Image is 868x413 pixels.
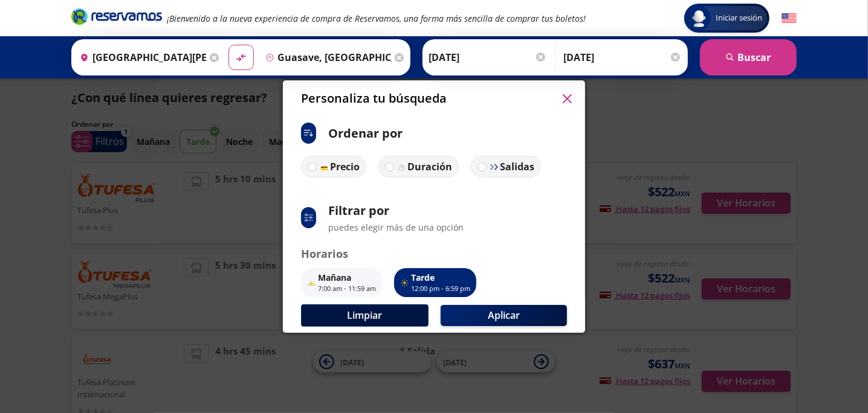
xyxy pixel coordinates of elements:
input: Elegir Fecha [429,42,547,72]
button: Limpiar [301,304,429,327]
button: Tarde12:00 pm - 6:59 pm [394,268,476,297]
em: ¡Bienvenido a la nueva experiencia de compra de Reservamos, una forma más sencilla de comprar tus... [167,13,586,24]
p: Precio [330,159,360,174]
p: Duración [407,159,452,174]
button: English [782,11,797,26]
input: Buscar Origen [75,42,207,72]
p: Ordenar por [328,124,403,142]
p: puedes elegir más de una opción [328,221,464,234]
p: Personaliza tu búsqueda [301,89,447,107]
p: 12:00 pm - 6:59 pm [411,284,470,294]
input: Buscar Destino [261,42,392,72]
p: Tarde [411,271,470,284]
button: Mañana7:00 am - 11:59 am [301,268,382,297]
i: Brand Logo [71,7,162,25]
a: Brand Logo [71,7,162,29]
p: Filtrar por [328,202,464,220]
button: Buscar [700,39,797,75]
span: Iniciar sesión [711,12,767,24]
input: Opcional [563,42,682,72]
p: Horarios [301,246,567,262]
p: 7:00 am - 11:59 am [318,284,376,294]
p: Salidas [500,159,534,174]
button: Aplicar [441,305,567,326]
p: Mañana [318,271,376,284]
